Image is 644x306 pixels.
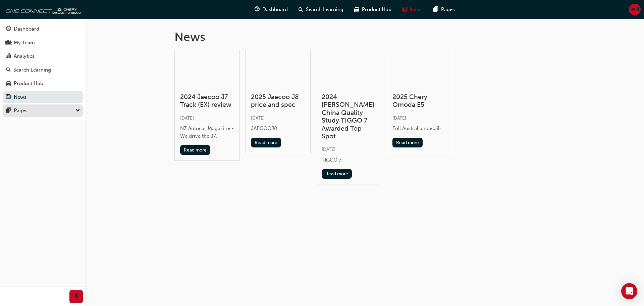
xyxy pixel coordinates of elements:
span: Pages [441,6,455,13]
a: 2024 [PERSON_NAME] China Quality Study TIGGO 7 Awarded Top Spot[DATE]TIGGO 7Read more [316,50,381,185]
img: oneconnect [3,3,80,16]
span: news-icon [6,94,11,100]
button: Read more [392,138,423,147]
span: [DATE] [322,146,335,152]
div: Pages [14,107,28,115]
a: Analytics [3,50,83,62]
h3: 2025 Chery Omoda E5 [392,93,446,109]
span: search-icon [299,5,303,14]
div: Dashboard [14,25,39,33]
div: Full Australian details. [392,125,446,132]
span: prev-icon [74,293,79,301]
span: chart-icon [6,53,11,59]
a: Product Hub [3,77,83,90]
a: 2024 Jaecoo J7 Track (EX) review[DATE]NZ Autocar Magazine - We drive the J7.Read more [174,50,240,161]
span: news-icon [402,5,407,14]
div: My Team [14,39,35,47]
span: people-icon [6,40,11,46]
a: Dashboard [3,23,83,35]
button: Pages [3,104,83,117]
h3: 2024 [PERSON_NAME] China Quality Study TIGGO 7 Awarded Top Spot [322,93,376,140]
a: 2025 Jaecoo J8 price and spec[DATE]JAECOOJ8Read more [245,50,311,153]
span: [DATE] [251,115,265,121]
button: Read more [180,145,211,155]
span: car-icon [354,5,359,14]
a: News [3,91,83,103]
a: search-iconSearch Learning [293,3,349,16]
span: WN [631,6,639,13]
a: guage-iconDashboard [249,3,293,16]
button: DashboardMy TeamAnalyticsSearch LearningProduct HubNews [3,21,83,104]
div: Product Hub [14,80,43,87]
span: [DATE] [180,115,194,121]
span: car-icon [6,81,11,87]
span: guage-icon [255,5,260,14]
a: car-iconProduct Hub [349,3,397,16]
span: down-icon [75,106,80,115]
a: Search Learning [3,64,83,76]
h3: 2024 Jaecoo J7 Track (EX) review [180,93,234,109]
a: pages-iconPages [428,3,460,16]
span: pages-icon [6,108,11,114]
span: Product Hub [362,6,391,13]
span: News [410,6,423,13]
div: Open Intercom Messenger [621,283,637,299]
span: pages-icon [433,5,438,14]
div: JAECOOJ8 [251,125,305,132]
a: 2025 Chery Omoda E5[DATE]Full Australian details.Read more [387,50,452,153]
span: Search Learning [306,6,343,13]
div: TIGGO 7 [322,156,376,164]
span: guage-icon [6,26,11,32]
div: Analytics [14,52,35,60]
h1: News [174,30,555,44]
span: search-icon [6,67,11,73]
span: Dashboard [262,6,288,13]
span: [DATE] [392,115,406,121]
button: Read more [322,169,352,179]
button: WN [629,4,641,15]
h3: 2025 Jaecoo J8 price and spec [251,93,305,109]
a: news-iconNews [397,3,428,16]
button: Read more [251,138,281,147]
div: NZ Autocar Magazine - We drive the J7. [180,125,234,140]
a: My Team [3,37,83,49]
div: Search Learning [13,66,51,74]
